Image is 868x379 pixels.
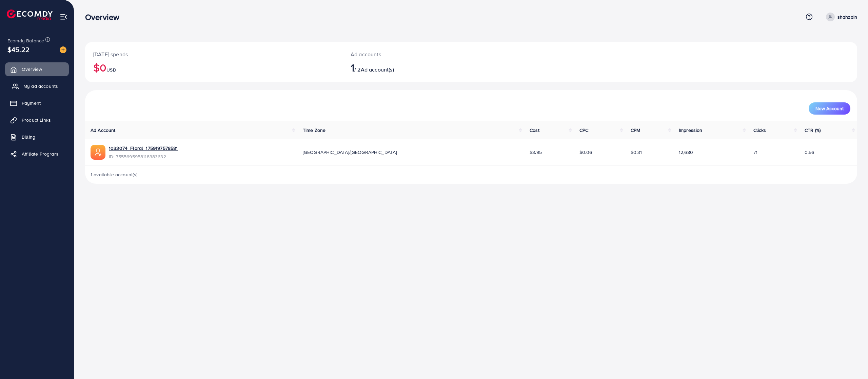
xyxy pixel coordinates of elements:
[815,106,844,111] span: New Account
[5,62,69,76] a: Overview
[351,61,527,74] h2: / 2
[303,127,325,134] span: Time Zone
[805,149,814,156] span: 0.56
[93,61,334,74] h2: $0
[5,113,69,127] a: Product Links
[91,171,138,178] span: 1 available account(s)
[7,9,53,20] img: logo
[85,12,125,22] h3: Overview
[22,66,42,73] span: Overview
[530,149,542,156] span: $3.95
[22,151,58,157] span: Affiliate Program
[753,127,766,134] span: Clicks
[5,96,69,110] a: Payment
[361,66,394,73] span: Ad account(s)
[837,13,857,21] p: shahzain
[93,50,334,58] p: [DATE] spends
[22,100,41,106] span: Payment
[91,127,116,134] span: Ad Account
[91,145,105,160] img: ic-ads-acc.e4c84228.svg
[805,127,821,134] span: CTR (%)
[60,46,66,53] img: image
[106,66,116,73] span: USD
[5,79,69,93] a: My ad accounts
[5,147,69,161] a: Affiliate Program
[823,13,857,21] a: shahzain
[5,130,69,144] a: Billing
[809,102,850,115] button: New Account
[351,60,354,75] span: 1
[753,149,757,156] span: 71
[109,145,178,152] a: 1033074_Floral_1759197578581
[530,127,539,134] span: Cost
[579,149,592,156] span: $0.06
[579,127,588,134] span: CPC
[679,149,693,156] span: 12,680
[109,153,178,160] span: ID: 7555695958118383632
[7,37,44,44] span: Ecomdy Balance
[7,44,29,54] span: $45.22
[23,83,58,89] span: My ad accounts
[22,134,35,140] span: Billing
[631,127,640,134] span: CPM
[60,13,67,21] img: menu
[303,149,397,156] span: [GEOGRAPHIC_DATA]/[GEOGRAPHIC_DATA]
[631,149,642,156] span: $0.31
[679,127,703,134] span: Impression
[22,117,51,123] span: Product Links
[351,50,527,58] p: Ad accounts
